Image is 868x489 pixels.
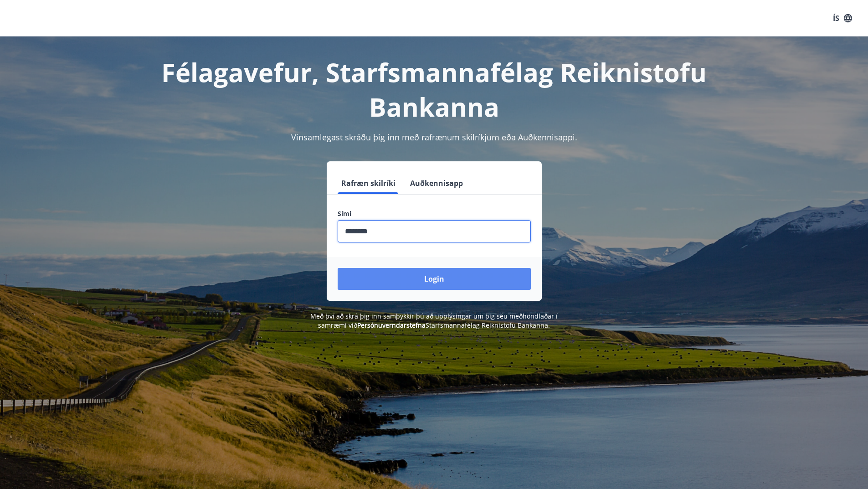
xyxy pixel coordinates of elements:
[338,172,399,194] button: Rafræn skilríki
[310,312,558,329] span: Með því að skrá þig inn samþykkir þú að upplýsingar um þig séu meðhöndlaðar í samræmi við Starfsm...
[357,321,426,329] a: Persónuverndarstefna
[338,268,531,290] button: Login
[406,172,467,194] button: Auðkennisapp
[828,10,857,26] button: ÍS
[291,132,577,143] span: Vinsamlegast skráðu þig inn með rafrænum skilríkjum eða Auðkennisappi.
[338,209,531,218] label: Sími
[117,55,751,124] h1: Félagavefur, Starfsmannafélag Reiknistofu Bankanna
